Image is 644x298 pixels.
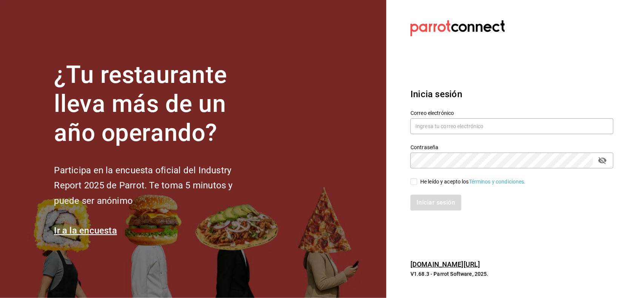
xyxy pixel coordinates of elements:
[54,163,258,209] h2: Participa en la encuesta oficial del Industry Report 2025 de Parrot. Te toma 5 minutos y puede se...
[410,111,613,116] label: Correo electrónico
[410,260,480,268] a: [DOMAIN_NAME][URL]
[469,179,526,185] a: Términos y condiciones.
[420,178,526,186] div: He leído y acepto los
[410,145,613,150] label: Contraseña
[596,154,609,167] button: passwordField
[54,225,117,236] a: Ir a la encuesta
[410,118,613,134] input: Ingresa tu correo electrónico
[410,270,613,278] p: V1.68.3 - Parrot Software, 2025.
[54,61,258,147] h1: ¿Tu restaurante lleva más de un año operando?
[410,87,613,101] h3: Inicia sesión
